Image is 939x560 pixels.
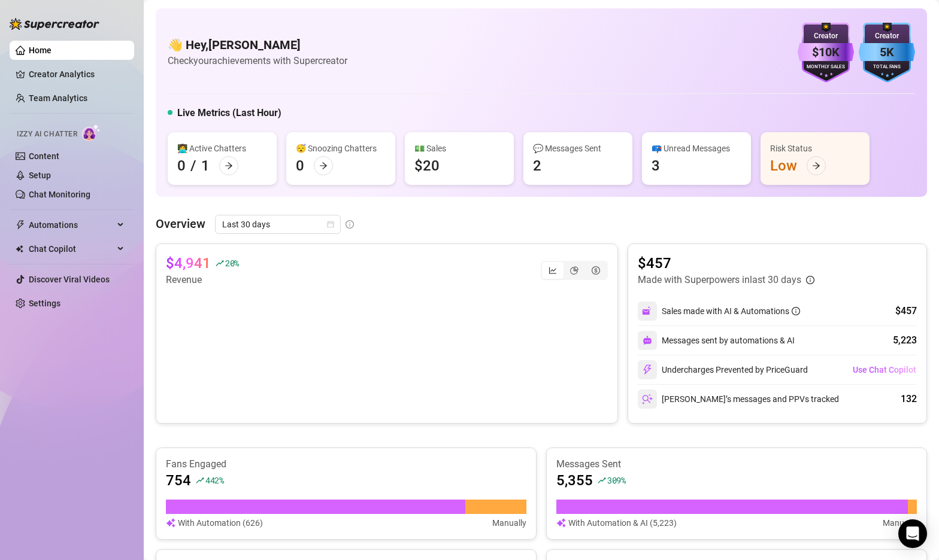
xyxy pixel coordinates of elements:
[177,106,281,120] h5: Live Metrics (Last Hour)
[859,23,915,83] img: blue-badge-DgoSNQY1.svg
[10,18,99,30] img: logo-BBDzfeDw.svg
[859,31,915,42] div: Creator
[29,151,59,161] a: Content
[29,65,125,84] a: Creator Analytics
[16,245,23,253] img: Chat Copilot
[652,156,660,175] div: 3
[570,266,578,275] span: pie-chart
[177,142,267,155] div: 👩‍💻 Active Chatters
[638,254,814,273] article: $457
[638,360,808,379] div: Undercharges Prevented by PriceGuard
[29,190,90,199] a: Chat Monitoring
[893,333,917,348] div: 5,223
[29,45,52,55] a: Home
[556,471,593,490] article: 5,355
[225,257,239,269] span: 20 %
[29,215,114,235] span: Automations
[166,471,191,490] article: 754
[168,36,347,53] h4: 👋 Hey, [PERSON_NAME]
[638,273,801,287] article: Made with Superpowers in last 30 days
[652,142,741,155] div: 📪 Unread Messages
[319,162,328,170] span: arrow-right
[29,299,60,308] a: Settings
[29,239,114,258] span: Chat Copilot
[859,63,915,71] div: Total Fans
[642,364,653,375] img: svg%3e
[296,142,386,155] div: 😴 Snoozing Chatters
[642,394,653,404] img: svg%3e
[568,516,677,529] article: With Automation & AI (5,223)
[895,304,917,318] div: $457
[812,162,820,170] span: arrow-right
[798,23,854,83] img: purple-badge-B9DA21FR.svg
[296,156,304,175] div: 0
[898,519,927,548] div: Open Intercom Messenger
[792,307,800,315] span: info-circle
[29,275,110,284] a: Discover Viral Videos
[166,458,526,471] article: Fans Engaged
[607,474,626,486] span: 309 %
[556,458,917,471] article: Messages Sent
[414,142,504,155] div: 💵 Sales
[201,156,210,175] div: 1
[327,221,334,228] span: calendar
[901,392,917,406] div: 132
[166,273,239,287] article: Revenue
[549,266,557,275] span: line-chart
[798,63,854,71] div: Monthly Sales
[16,220,25,230] span: thunderbolt
[638,389,839,409] div: [PERSON_NAME]’s messages and PPVs tracked
[662,305,800,318] div: Sales made with AI & Automations
[216,259,224,267] span: rise
[414,156,440,175] div: $20
[166,254,211,273] article: $4,941
[166,516,175,529] img: svg%3e
[598,476,606,485] span: rise
[642,306,653,316] img: svg%3e
[592,266,600,275] span: dollar-circle
[798,43,854,62] div: $10K
[168,53,347,68] article: Check your achievements with Supercreator
[859,43,915,62] div: 5K
[178,516,263,529] article: With Automation (626)
[806,276,814,284] span: info-circle
[770,142,860,155] div: Risk Status
[17,129,77,140] span: Izzy AI Chatter
[541,261,608,280] div: segmented control
[82,124,101,141] img: AI Chatter
[798,31,854,42] div: Creator
[492,516,526,529] article: Manually
[346,220,354,229] span: info-circle
[29,93,87,103] a: Team Analytics
[156,215,205,233] article: Overview
[205,474,224,486] span: 442 %
[177,156,186,175] div: 0
[222,215,334,233] span: Last 30 days
[533,142,623,155] div: 💬 Messages Sent
[638,331,795,350] div: Messages sent by automations & AI
[556,516,566,529] img: svg%3e
[533,156,541,175] div: 2
[883,516,917,529] article: Manually
[29,171,51,180] a: Setup
[225,162,233,170] span: arrow-right
[852,360,917,379] button: Use Chat Copilot
[196,476,204,485] span: rise
[853,365,916,375] span: Use Chat Copilot
[643,336,652,345] img: svg%3e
